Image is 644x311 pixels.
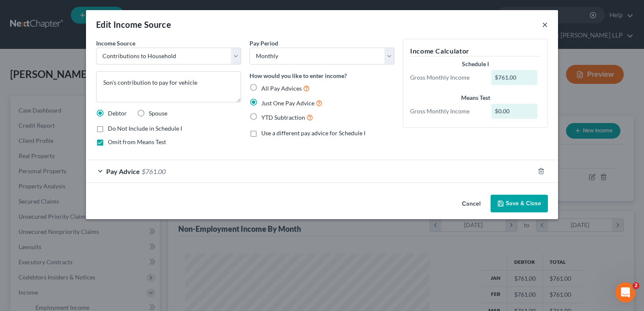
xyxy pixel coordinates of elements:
[491,195,548,212] button: Save & Close
[410,94,541,102] div: Means Test
[96,19,171,30] div: Edit Income Source
[261,85,302,92] span: All Pay Advices
[491,70,538,85] div: $761.00
[106,167,140,175] span: Pay Advice
[261,99,314,107] span: Just One Pay Advice
[491,104,538,119] div: $0.00
[108,125,182,132] span: Do Not Include in Schedule I
[108,110,127,117] span: Debtor
[410,60,541,68] div: Schedule I
[455,196,487,212] button: Cancel
[261,129,365,137] span: Use a different pay advice for Schedule I
[250,39,278,48] label: Pay Period
[250,71,347,80] label: How would you like to enter income?
[261,114,305,121] span: YTD Subtraction
[149,110,167,117] span: Spouse
[615,282,636,303] iframe: Intercom live chat
[406,73,487,82] div: Gross Monthly Income
[406,107,487,115] div: Gross Monthly Income
[96,40,135,47] span: Income Source
[542,19,548,29] button: ×
[633,282,639,289] span: 2
[108,138,166,145] span: Omit from Means Test
[410,46,541,56] h5: Income Calculator
[142,167,166,175] span: $761.00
